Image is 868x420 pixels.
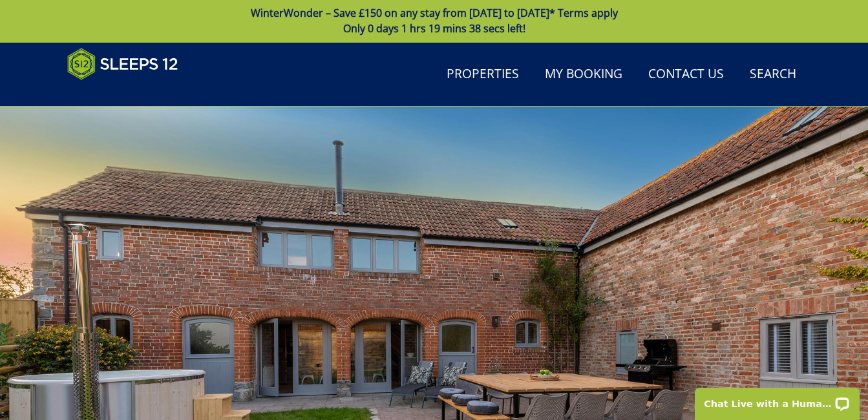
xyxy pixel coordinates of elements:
[61,88,196,99] iframe: Customer reviews powered by Trustpilot
[540,60,628,89] a: My Booking
[686,379,868,420] iframe: LiveChat chat widget
[441,60,524,89] a: Properties
[343,21,525,36] span: Only 0 days 1 hrs 19 mins 38 secs left!
[67,48,178,80] img: Sleeps 12
[643,60,729,89] a: Contact Us
[745,60,801,89] a: Search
